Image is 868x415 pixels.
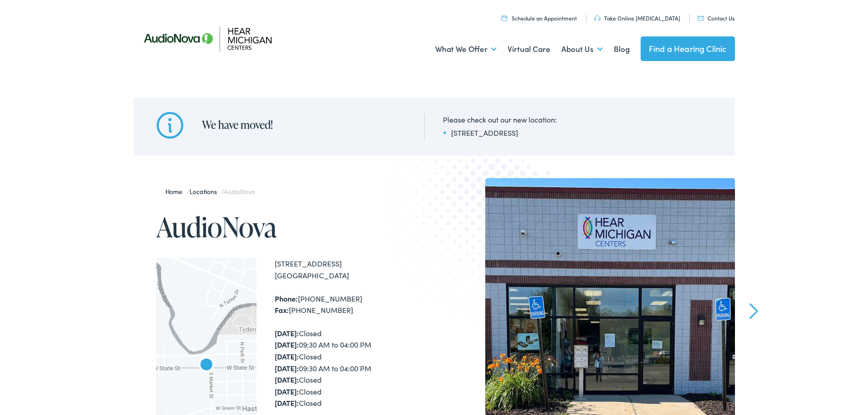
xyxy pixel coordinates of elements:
[275,363,299,373] strong: [DATE]:
[502,14,577,22] a: Schedule an Appointment
[698,16,704,20] img: utility icon
[275,386,299,396] strong: [DATE]:
[443,127,557,138] li: [STREET_ADDRESS]
[165,187,187,196] a: Home
[275,293,434,316] div: [PHONE_NUMBER] [PHONE_NUMBER]
[202,118,406,132] h2: We have moved!
[594,15,601,21] img: utility icon
[165,187,255,196] span: / /
[698,14,734,22] a: Contact Us
[435,32,497,66] a: What We Offer
[195,355,217,377] div: AudioNova
[749,303,758,319] a: Next
[275,328,299,338] strong: [DATE]:
[443,114,557,125] div: Please check out our new location:
[275,305,289,315] strong: Fax:
[641,36,735,61] a: Find a Hearing Clinic
[275,328,434,409] div: Closed 09:30 AM to 04:00 PM Closed 09:30 AM to 04:00 PM Closed Closed Closed
[275,374,299,384] strong: [DATE]:
[156,212,434,242] h1: AudioNova
[561,32,603,66] a: About Us
[275,398,299,408] strong: [DATE]:
[275,293,298,303] strong: Phone:
[508,32,550,66] a: Virtual Care
[614,32,630,66] a: Blog
[502,15,507,21] img: utility icon
[275,339,299,349] strong: [DATE]:
[594,14,680,22] a: Take Online [MEDICAL_DATA]
[224,187,255,196] span: AudioNova
[275,258,434,281] div: [STREET_ADDRESS] [GEOGRAPHIC_DATA]
[275,351,299,361] strong: [DATE]:
[190,187,221,196] a: Locations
